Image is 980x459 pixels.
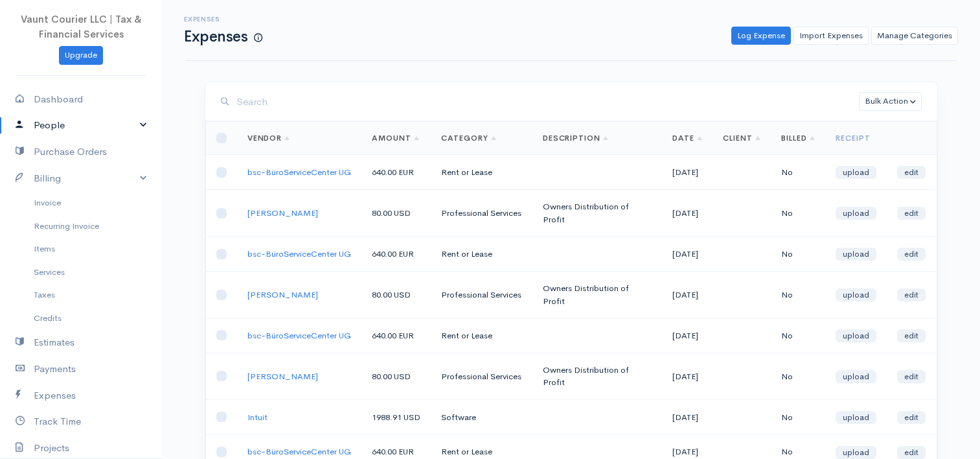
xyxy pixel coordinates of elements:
[793,27,869,45] a: Import Expenses
[771,399,825,434] td: No
[247,248,351,259] a: bsc-BüroServiceCenter UG
[662,237,712,272] td: [DATE]
[897,166,926,179] a: edit
[247,446,351,457] a: bsc-BüroServiceCenter UG
[247,412,268,423] a: Intuit
[361,237,431,272] td: 640.00 EUR
[662,399,712,434] td: [DATE]
[771,190,825,237] td: No
[21,13,142,40] span: Vaunt Courier LLC | Tax & Financial Services
[431,353,532,399] td: Professional Services
[361,190,431,237] td: 80.00 USD
[184,16,262,23] h6: Expenses
[361,399,431,434] td: 1988.91 USD
[543,133,609,143] a: Description
[59,46,103,65] a: Upgrade
[897,248,926,261] a: edit
[825,122,887,155] th: Receipt
[771,155,825,190] td: No
[836,370,876,383] a: upload
[897,446,926,459] a: edit
[247,330,351,341] a: bsc-BüroServiceCenter UG
[237,89,859,115] input: Search
[431,155,532,190] td: Rent or Lease
[662,318,712,353] td: [DATE]
[247,133,290,143] a: Vendor
[532,272,662,318] td: Owners Distribution of Profit
[897,207,926,220] a: edit
[532,353,662,399] td: Owners Distribution of Profit
[723,133,760,143] a: Client
[361,155,431,190] td: 640.00 EUR
[372,133,419,143] a: Amount
[431,190,532,237] td: Professional Services
[781,133,815,143] a: Billed
[836,288,876,301] a: upload
[361,318,431,353] td: 640.00 EUR
[897,329,926,342] a: edit
[532,190,662,237] td: Owners Distribution of Profit
[662,155,712,190] td: [DATE]
[662,353,712,399] td: [DATE]
[771,237,825,272] td: No
[431,399,532,434] td: Software
[662,190,712,237] td: [DATE]
[836,248,876,261] a: upload
[361,272,431,318] td: 80.00 USD
[771,353,825,399] td: No
[662,272,712,318] td: [DATE]
[672,133,702,143] a: Date
[247,289,318,300] a: [PERSON_NAME]
[836,207,876,220] a: upload
[897,411,926,424] a: edit
[871,27,958,45] a: Manage Categories
[836,411,876,424] a: upload
[247,167,351,178] a: bsc-BüroServiceCenter UG
[897,288,926,301] a: edit
[731,27,791,45] a: Log Expense
[431,237,532,272] td: Rent or Lease
[247,371,318,382] a: [PERSON_NAME]
[836,329,876,342] a: upload
[771,272,825,318] td: No
[441,133,496,143] a: Category
[836,166,876,179] a: upload
[361,353,431,399] td: 80.00 USD
[771,318,825,353] td: No
[247,207,318,218] a: [PERSON_NAME]
[897,370,926,383] a: edit
[431,318,532,353] td: Rent or Lease
[836,446,876,459] a: upload
[431,272,532,318] td: Professional Services
[254,32,262,43] span: How to log your Expenses?
[184,29,262,45] h1: Expenses
[859,92,922,111] button: Bulk Action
